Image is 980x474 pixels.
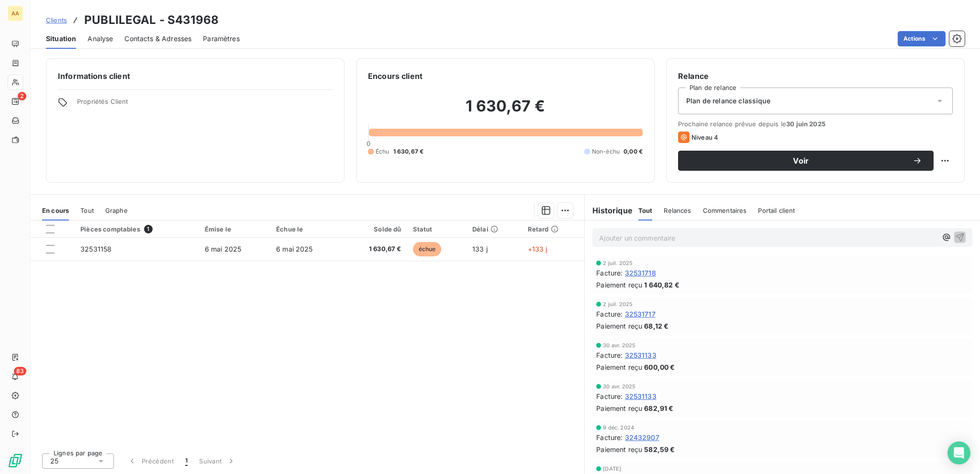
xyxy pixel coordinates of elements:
[625,350,657,360] span: 32531133
[185,456,188,466] span: 1
[678,151,934,171] button: Voir
[596,362,642,372] span: Paiement reçu
[596,444,642,454] span: Paiement reçu
[638,207,653,214] span: Tout
[625,432,659,442] span: 32432907
[472,225,516,233] div: Délai
[603,301,633,307] span: 2 juil. 2025
[596,403,642,413] span: Paiement reçu
[276,245,313,253] span: 6 mai 2025
[122,451,179,471] button: Précédent
[644,321,668,331] span: 68,12 €
[18,92,26,100] span: 2
[276,225,336,233] div: Échue le
[413,225,461,233] div: Statut
[348,244,401,254] span: 1 630,67 €
[644,362,675,372] span: 600,00 €
[585,205,633,216] h6: Historique
[14,367,26,375] span: 83
[596,350,623,360] span: Facture :
[596,321,642,331] span: Paiement reçu
[691,133,718,141] span: Niveau 4
[193,451,242,471] button: Suivant
[625,391,657,401] span: 32531133
[947,441,970,464] div: Open Intercom Messenger
[84,11,219,29] h3: PUBLILEGAL - S431968
[644,444,675,454] span: 582,59 €
[205,245,242,253] span: 6 mai 2025
[348,225,401,233] div: Solde dû
[603,466,621,472] span: [DATE]
[624,147,643,156] span: 0,00 €
[8,6,23,21] div: AA
[8,453,23,468] img: Logo LeanPay
[88,34,113,44] span: Analyse
[124,34,191,44] span: Contacts & Adresses
[413,242,442,256] span: échue
[528,225,579,233] div: Retard
[592,147,620,156] span: Non-échu
[205,225,265,233] div: Émise le
[758,207,795,214] span: Portail client
[596,268,623,278] span: Facture :
[80,225,193,233] div: Pièces comptables
[596,280,642,290] span: Paiement reçu
[46,15,67,25] a: Clients
[368,70,423,82] h6: Encours client
[368,97,643,125] h2: 1 630,67 €
[80,245,111,253] span: 32531158
[80,207,94,214] span: Tout
[625,309,656,319] span: 32531717
[786,120,825,128] span: 30 juin 2025
[603,384,635,389] span: 30 avr. 2025
[664,207,691,214] span: Relances
[528,245,547,253] span: +133 j
[678,70,953,82] h6: Relance
[50,456,58,466] span: 25
[42,207,69,214] span: En cours
[603,425,634,430] span: 9 déc. 2024
[596,309,623,319] span: Facture :
[690,157,913,165] span: Voir
[77,98,333,111] span: Propriétés Client
[367,140,370,147] span: 0
[393,147,424,156] span: 1 630,67 €
[703,207,747,214] span: Commentaires
[898,31,946,46] button: Actions
[58,70,333,82] h6: Informations client
[686,96,770,106] span: Plan de relance classique
[376,147,390,156] span: Échu
[596,432,623,442] span: Facture :
[472,245,488,253] span: 133 j
[644,403,673,413] span: 682,91 €
[203,34,240,44] span: Paramètres
[179,451,193,471] button: 1
[625,268,656,278] span: 32531718
[596,391,623,401] span: Facture :
[644,280,679,290] span: 1 640,82 €
[46,34,76,44] span: Situation
[144,225,153,233] span: 1
[603,260,633,266] span: 2 juil. 2025
[603,342,635,348] span: 30 avr. 2025
[678,120,953,128] span: Prochaine relance prévue depuis le
[105,207,128,214] span: Graphe
[46,16,67,24] span: Clients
